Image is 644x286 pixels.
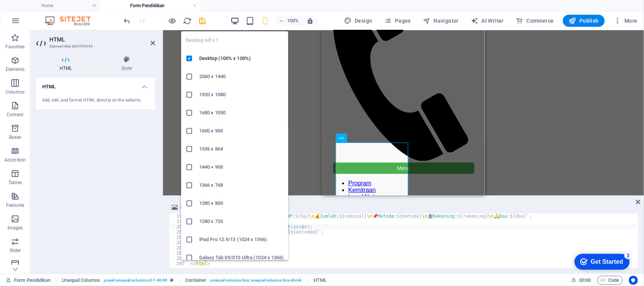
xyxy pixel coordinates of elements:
button: Navigator [420,15,462,27]
div: 3 [54,2,61,9]
span: More [614,17,638,25]
p: Slider [9,248,21,254]
div: 198 [169,214,190,219]
h4: HTML [36,78,155,91]
h6: 1600 x 900 [199,126,284,135]
div: 205 [169,251,190,256]
div: 207 [169,261,190,266]
h6: Galaxy Tab S9/S10 Ultra (1024 x 1366) [199,253,284,262]
h6: 100% [287,16,299,25]
button: Usercentrics [629,276,638,285]
nav: breadcrumb [62,276,327,285]
h6: 1366 x 768 [199,181,284,190]
p: Columns [6,89,25,95]
p: Accordion [5,157,26,163]
h6: 1280 x 800 [199,199,284,208]
p: Favorites [5,44,25,50]
h2: HTML [49,36,155,43]
button: Code [597,276,623,285]
button: More [611,15,641,27]
div: 202 [169,235,190,240]
button: Pages [381,15,414,27]
div: 203 [169,240,190,245]
button: reload [183,16,192,25]
button: save [198,16,207,25]
span: Click to select. Double-click to edit [314,276,327,285]
i: This element is a customizable preset [170,278,174,282]
span: Click to select. Double-click to edit [185,276,206,285]
h4: Form Pendidikan [100,2,201,10]
div: 201 [169,229,190,235]
i: Undo: Change HTML (Ctrl+Z) [123,17,132,25]
button: Publish [563,15,605,27]
p: Images [8,225,23,231]
span: . unequal-columns-box .unequal-columns-box-shrink [209,276,301,285]
span: Design [344,17,372,25]
span: Navigator [423,17,459,25]
h3: Element #ed-864709494 [49,43,140,50]
button: Add file [171,203,194,212]
p: Content [7,112,23,118]
h6: Desktop (100% x 100%) [199,54,284,63]
span: Click to select. Double-click to edit [62,276,100,285]
div: Add, edit, and format HTML directly on the website. [42,97,149,104]
span: : [584,277,586,283]
div: 199 [169,219,190,224]
span: Publish [569,17,599,25]
h4: Style [98,56,155,72]
div: Get Started 3 items remaining, 40% complete [4,4,59,20]
i: Save (Ctrl+S) [198,17,207,25]
button: Design [341,15,375,27]
p: Elements [6,66,25,72]
span: AI Writer [471,17,504,25]
button: 100% [276,16,303,25]
div: 200 [169,224,190,229]
h6: 1280 x 720 [199,217,284,226]
span: Add file [180,203,193,212]
img: Editor Logo [43,16,100,25]
span: Code [601,276,619,285]
h6: 1440 × 900 [199,163,284,172]
h4: HTML [36,56,98,72]
span: 00 00 [579,276,591,285]
h6: iPad Pro 12.9/13 (1024 x 1366) [199,235,284,244]
h6: 1920 x 1080 [199,90,284,99]
h6: 1536 x 864 [199,145,284,154]
span: Commerce [516,17,554,25]
p: Tables [8,180,22,186]
div: Design (Ctrl+Alt+Y) [341,15,375,27]
p: Features [6,202,24,208]
button: undo [123,16,132,25]
h6: 1680 x 1050 [199,108,284,117]
button: Commerce [513,15,557,27]
button: AI Writer [468,15,507,27]
div: Get Started [20,8,53,15]
div: 204 [169,245,190,251]
h6: 2560 x 1440 [199,72,284,81]
a: Click to cancel selection. Double-click to open Pages [6,276,51,285]
i: On resize automatically adjust zoom level to fit chosen device. [307,17,314,24]
span: . preset-unequal-columns-v2-1-40-60 [103,276,167,285]
span: Pages [384,17,411,25]
p: Boxes [9,134,22,140]
div: 206 [169,256,190,261]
